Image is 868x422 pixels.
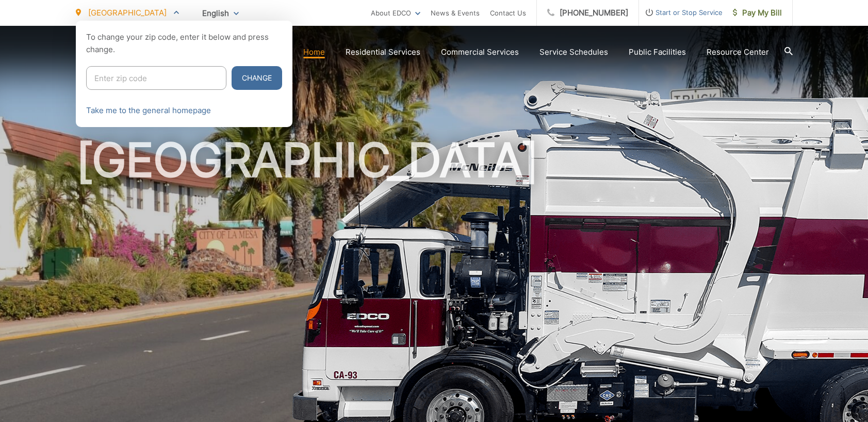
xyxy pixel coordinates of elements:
[86,66,226,90] input: Enter zip code
[232,66,282,90] button: Change
[86,31,282,56] p: To change your zip code, enter it below and press change.
[194,4,247,22] span: English
[733,7,782,19] span: Pay My Bill
[86,104,211,117] a: Take me to the general homepage
[88,8,167,18] span: [GEOGRAPHIC_DATA]
[490,7,526,19] a: Contact Us
[371,7,420,19] a: About EDCO
[431,7,480,19] a: News & Events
